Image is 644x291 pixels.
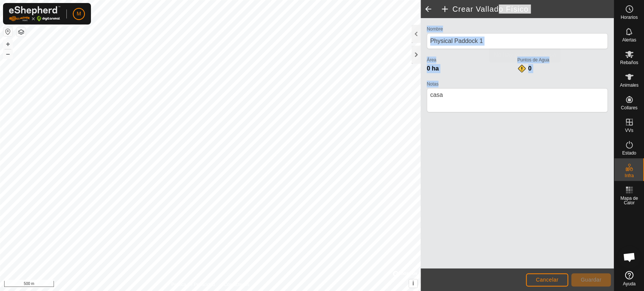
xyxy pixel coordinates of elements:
[621,106,637,110] span: Collares
[624,173,633,178] span: Infra
[526,273,568,286] button: Cancelar
[224,281,249,288] a: Contáctenos
[536,277,558,283] span: Cancelar
[620,60,638,65] span: Rebaños
[581,277,601,283] span: Guardar
[3,27,12,36] button: Restablecer Mapa
[427,26,608,32] label: Nombre
[616,196,642,205] span: Mapa de Calor
[427,65,439,72] span: 0 ha
[412,280,414,286] span: i
[528,65,532,72] span: 0
[3,49,12,58] button: –
[17,28,26,37] button: Capas del Mapa
[77,10,81,18] span: M
[517,57,608,63] label: Puntos de Agua
[625,128,633,133] span: VVs
[409,279,417,288] button: i
[622,38,636,42] span: Alertas
[618,246,641,268] div: Otwarty czat
[9,6,60,21] img: Logo Gallagher
[620,83,638,87] span: Animales
[3,40,12,49] button: +
[622,151,636,155] span: Estado
[427,57,517,63] label: Área
[571,273,611,286] button: Guardar
[614,268,644,289] a: Ayuda
[171,281,215,288] a: Política de Privacidad
[427,81,608,87] label: Notas
[621,15,638,20] span: Horarios
[623,282,636,286] span: Ayuda
[440,5,614,14] h2: Crear Vallado Físico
